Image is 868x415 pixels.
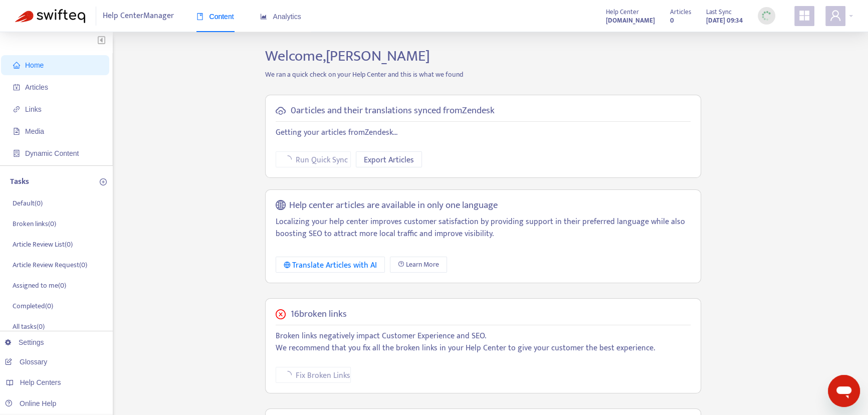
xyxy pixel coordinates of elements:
strong: 0 [670,15,674,26]
span: appstore [798,10,810,22]
span: Help Center Manager [103,7,174,26]
p: Article Review List ( 0 ) [13,239,73,250]
span: loading [282,370,292,380]
p: Getting your articles from Zendesk ... [276,127,691,139]
span: Last Sync [706,7,732,18]
span: Content [196,13,234,21]
button: Translate Articles with AI [276,257,385,273]
span: Media [25,127,44,135]
span: Articles [25,83,48,91]
span: Export Articles [364,154,414,166]
span: container [13,150,20,157]
span: loading [282,154,292,164]
img: Swifteq [15,9,85,23]
p: Broken links ( 0 ) [13,219,56,229]
span: link [13,106,20,113]
span: Links [25,105,42,113]
p: Tasks [10,176,29,188]
p: Localizing your help center improves customer satisfaction by providing support in their preferre... [276,216,691,240]
span: Dynamic Content [25,149,79,157]
span: file-image [13,128,20,135]
span: Analytics [260,13,301,21]
p: Completed ( 0 ) [13,301,53,311]
p: Assigned to me ( 0 ) [13,280,66,291]
p: Article Review Request ( 0 ) [13,260,87,270]
span: user [829,10,841,22]
h5: Help center articles are available in only one language [289,200,498,212]
a: Learn More [390,257,447,273]
strong: [DATE] 09:34 [706,15,743,26]
h5: 16 broken links [291,309,347,320]
span: plus-circle [100,178,107,185]
span: global [276,200,286,212]
span: home [13,62,20,69]
span: Fix Broken Links [296,369,350,382]
span: Articles [670,7,691,18]
a: Glossary [5,358,47,366]
span: account-book [13,84,20,91]
p: Broken links negatively impact Customer Experience and SEO. We recommend that you fix all the bro... [276,330,691,354]
span: Home [25,61,44,69]
span: Help Centers [20,378,61,386]
a: Settings [5,338,44,346]
button: Export Articles [356,151,422,167]
h5: 0 articles and their translations synced from Zendesk [291,105,495,117]
span: Learn More [406,259,439,270]
button: Run Quick Sync [276,151,351,167]
span: Run Quick Sync [296,154,348,166]
button: Fix Broken Links [276,367,351,383]
span: Welcome, [PERSON_NAME] [265,44,430,69]
span: cloud-sync [276,106,286,116]
img: sync_loading.0b5143dde30e3a21642e.gif [760,10,773,22]
p: We ran a quick check on your Help Center and this is what we found [258,69,709,80]
p: Default ( 0 ) [13,198,43,209]
span: book [196,13,203,20]
a: [DOMAIN_NAME] [606,15,655,26]
p: All tasks ( 0 ) [13,321,45,332]
a: Online Help [5,399,56,407]
span: Help Center [606,7,639,18]
span: area-chart [260,13,267,20]
iframe: Button to launch messaging window [828,375,860,407]
div: Translate Articles with AI [284,259,377,272]
span: close-circle [276,309,286,319]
